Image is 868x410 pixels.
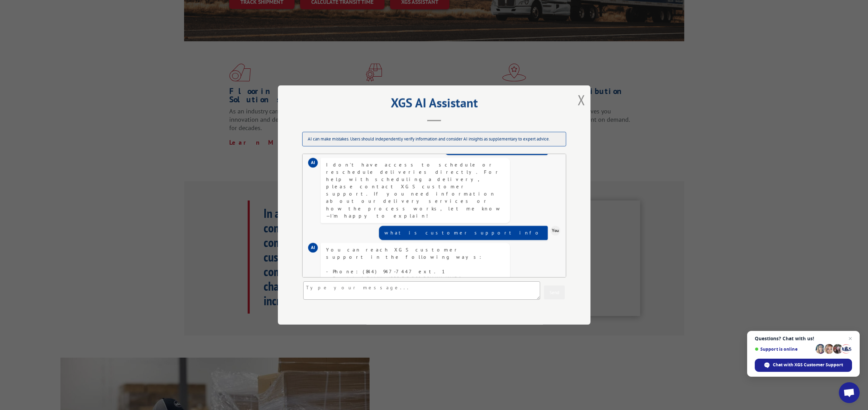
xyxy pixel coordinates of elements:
[755,347,813,352] span: Support is online
[385,229,542,237] div: what is customer support info
[773,362,843,368] span: Chat with XGS Customer Support
[839,382,860,403] a: Open chat
[755,336,852,341] span: Questions? Chat with us!
[308,158,318,168] div: AI
[755,359,852,372] span: Chat with XGS Customer Support
[302,132,566,146] div: AI can make mistakes. Users should independently verify information and consider AI insights as s...
[308,243,318,253] div: AI
[326,161,504,220] div: I don't have access to schedule or reschedule deliveries directly. For help with scheduling a del...
[578,91,585,109] button: Close modal
[544,285,565,299] button: Send
[551,226,560,236] div: You
[295,98,573,111] h2: XGS AI Assistant
[326,246,504,341] div: You can reach XGS customer support in the following ways: - Phone: (844) 947-7447 ext. 1 - Email:...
